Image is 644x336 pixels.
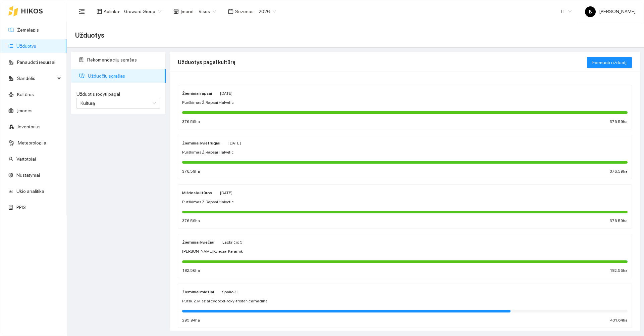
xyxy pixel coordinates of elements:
[589,6,592,17] span: B
[178,284,632,328] a: Žieminiai miežiaiSpalio 31Puršk. Ž.Miežiai cycocel-roxy-tristar-carnadine295.94ha401.64ha
[182,141,220,145] strong: Žieminiai kvietrugiai
[87,53,160,67] span: Rekomendacijų sąrašas
[235,8,255,15] span: Sezonas :
[97,9,102,14] span: layout
[610,267,628,274] span: 182.56 ha
[17,108,33,113] a: Įmonės
[182,168,200,175] span: 376.59 ha
[79,8,85,14] span: menu-fold
[79,57,84,62] span: solution
[178,53,587,72] div: Užduotys pagal kultūrą
[182,298,267,304] span: Puršk. Ž.Miežiai cycocel-roxy-tristar-carnadine
[16,156,36,162] a: Vartotojai
[182,91,212,96] strong: Žieminiai rapsai
[182,149,234,156] span: Purškimas Ž.Rapsai Halvetic
[610,119,628,125] span: 376.59 ha
[228,9,233,14] span: calendar
[220,191,232,195] span: [DATE]
[80,100,95,106] span: Kultūrą
[178,135,632,179] a: Žieminiai kvietrugiai[DATE]Purškimas Ž.Rapsai Halvetic376.59ha376.59ha
[222,290,239,294] span: Spalio 31
[178,234,632,278] a: Žieminiai kviečiaiLapkričio 5[PERSON_NAME]Kviečiai Keramik182.56ha182.56ha
[592,59,627,66] span: Formuoti užduotį
[88,69,160,83] span: Užduočių sąrašas
[610,168,628,175] span: 376.59 ha
[16,205,26,210] a: PPIS
[220,91,232,96] span: [DATE]
[182,290,214,294] strong: Žieminiai miežiai
[587,57,632,68] button: Formuoti užduotį
[16,172,40,178] a: Nustatymai
[178,85,632,129] a: Žieminiai rapsai[DATE]Purškimas Ž.Rapsai Halvetic376.59ha376.59ha
[199,6,216,16] span: Visos
[561,6,572,16] span: LT
[178,184,632,229] a: Mišrios kultūros[DATE]Purškimas Ž.Rapsai Halvetic376.59ha376.59ha
[182,248,243,255] span: [PERSON_NAME]Kviečiai Keramik
[182,99,234,106] span: Purškimas Ž.Rapsai Halvetic
[17,92,34,97] a: Kultūros
[259,6,276,16] span: 2026
[585,9,636,14] span: [PERSON_NAME]
[180,8,195,15] span: Įmonė :
[222,240,243,245] span: Lapkričio 5
[182,317,200,324] span: 295.94 ha
[182,218,200,224] span: 376.59 ha
[182,199,234,205] span: Purškimas Ž.Rapsai Halvetic
[610,317,628,324] span: 401.64 ha
[182,267,200,274] span: 182.56 ha
[124,6,161,16] span: Groward Group
[17,59,55,65] a: Panaudoti resursai
[17,72,55,85] span: Sandėlis
[18,140,46,145] a: Meteorologija
[18,124,41,129] a: Inventorius
[182,119,200,125] span: 376.59 ha
[228,141,241,145] span: [DATE]
[16,188,44,194] a: Ūkio analitika
[104,8,120,15] span: Aplinka :
[173,9,179,14] span: shop
[182,191,212,195] strong: Mišrios kultūros
[17,27,39,33] a: Žemėlapis
[75,5,89,18] button: menu-fold
[16,43,36,49] a: Užduotys
[76,91,160,98] label: Užduotis rodyti pagal
[75,30,104,41] span: Užduotys
[610,218,628,224] span: 376.59 ha
[182,240,214,245] strong: Žieminiai kviečiai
